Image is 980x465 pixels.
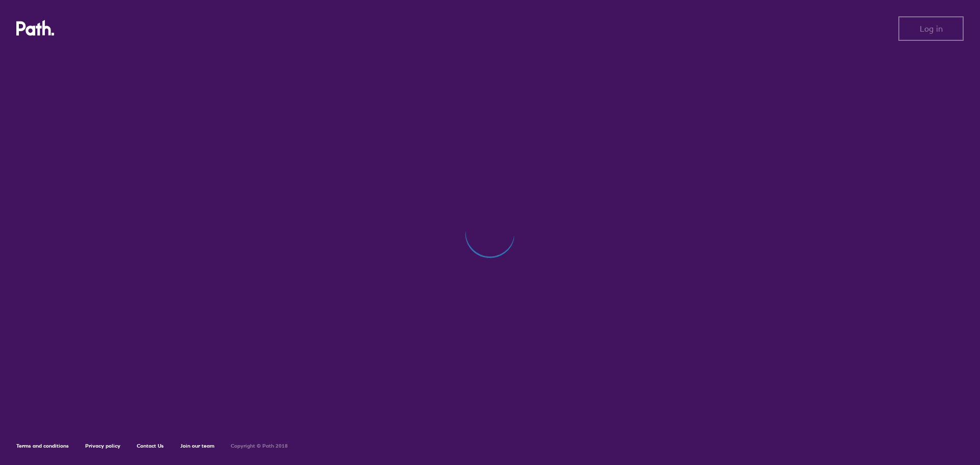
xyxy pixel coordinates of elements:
[898,16,964,41] button: Log in
[180,443,214,449] a: Join our team
[16,443,69,449] a: Terms and conditions
[85,443,120,449] a: Privacy policy
[231,443,288,449] h6: Copyright © Path 2018
[137,443,164,449] a: Contact Us
[920,24,943,33] span: Log in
